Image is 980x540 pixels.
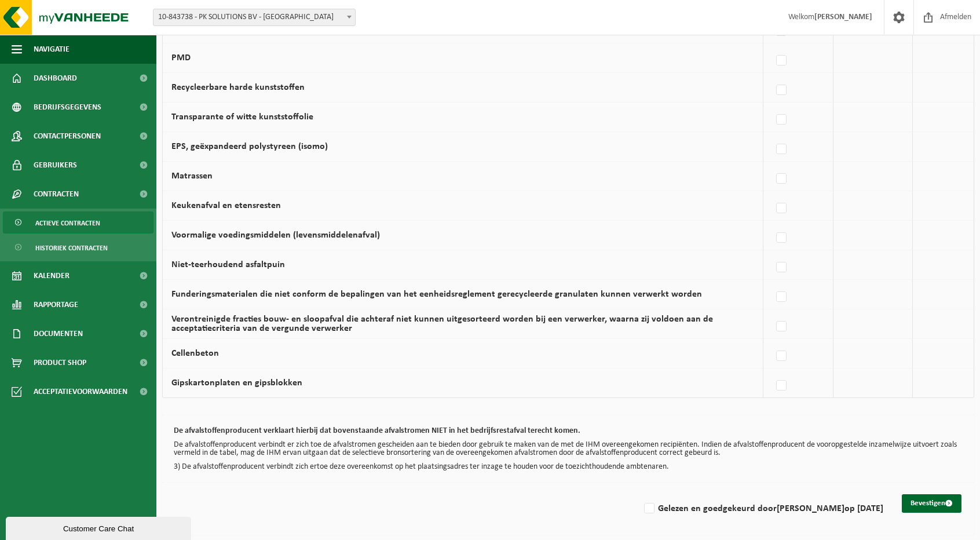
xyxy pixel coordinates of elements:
span: Kalender [34,261,70,290]
label: Recycleerbare harde kunststoffen [171,83,305,92]
strong: [PERSON_NAME] [777,504,844,513]
span: Historiek contracten [35,237,108,259]
label: EPS, geëxpandeerd polystyreen (isomo) [171,142,328,151]
span: 10-843738 - PK SOLUTIONS BV - MECHELEN [153,9,355,25]
span: Documenten [34,319,83,348]
label: Cellenbeton [171,349,219,358]
label: Niet-teerhoudend asfaltpuin [171,260,285,269]
b: De afvalstoffenproducent verklaart hierbij dat bovenstaande afvalstromen NIET in het bedrijfsrest... [174,426,580,435]
span: Contactpersonen [34,122,101,151]
span: 10-843738 - PK SOLUTIONS BV - MECHELEN [153,9,356,26]
span: Gebruikers [34,151,77,180]
label: Funderingsmaterialen die niet conform de bepalingen van het eenheidsreglement gerecycleerde granu... [171,290,702,299]
label: Gipskartonplaten en gipsblokken [171,378,302,388]
span: Rapportage [34,290,78,319]
span: Product Shop [34,348,86,377]
button: Bevestigen [902,494,961,513]
iframe: chat widget [6,515,193,540]
span: Contracten [34,180,79,209]
p: De afvalstoffenproducent verbindt er zich toe de afvalstromen gescheiden aan te bieden door gebru... [174,441,963,457]
label: Voormalige voedingsmiddelen (levensmiddelenafval) [171,231,380,240]
a: Historiek contracten [3,236,153,258]
span: Actieve contracten [35,212,100,234]
a: Actieve contracten [3,211,153,233]
span: Bedrijfsgegevens [34,93,101,122]
p: 3) De afvalstoffenproducent verbindt zich ertoe deze overeenkomst op het plaatsingsadres ter inza... [174,463,963,471]
span: Dashboard [34,64,77,93]
label: PMD [171,53,191,63]
label: Transparante of witte kunststoffolie [171,112,313,122]
span: Navigatie [34,35,70,64]
label: Verontreinigde fracties bouw- en sloopafval die achteraf niet kunnen uitgesorteerd worden bij een... [171,315,713,333]
label: Gelezen en goedgekeurd door op [DATE] [642,500,883,517]
label: Keukenafval en etensresten [171,201,281,210]
label: Matrassen [171,172,213,181]
strong: [PERSON_NAME] [814,13,872,21]
span: Acceptatievoorwaarden [34,377,127,406]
